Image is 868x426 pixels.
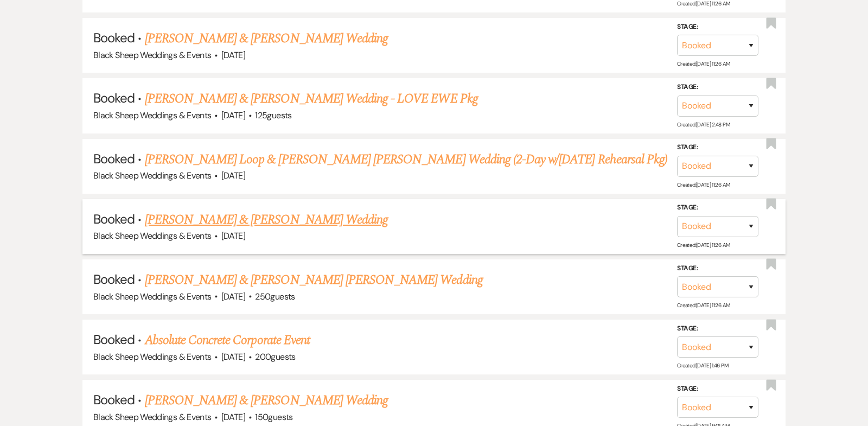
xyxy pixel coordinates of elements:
span: Booked [93,331,135,348]
a: [PERSON_NAME] & [PERSON_NAME] Wedding [145,210,388,230]
span: Black Sheep Weddings & Events [93,49,211,61]
span: Created: [DATE] 11:26 AM [677,181,730,188]
span: [DATE] [221,170,245,181]
span: Booked [93,90,135,106]
span: Black Sheep Weddings & Events [93,110,211,121]
span: Booked [93,211,135,227]
span: Booked [93,29,135,46]
span: Black Sheep Weddings & Events [93,170,211,181]
span: Black Sheep Weddings & Events [93,411,211,423]
span: 150 guests [255,411,292,423]
a: Absolute Concrete Corporate Event [145,330,310,350]
span: Created: [DATE] 11:26 AM [677,241,730,249]
label: Stage: [677,383,758,395]
span: Booked [93,391,135,408]
a: [PERSON_NAME] & [PERSON_NAME] Wedding - LOVE EWE Pkg [145,89,478,109]
span: Black Sheep Weddings & Events [93,230,211,241]
a: [PERSON_NAME] & [PERSON_NAME] Wedding [145,391,388,410]
span: [DATE] [221,411,245,423]
span: Created: [DATE] 1:46 PM [677,362,728,369]
label: Stage: [677,323,758,335]
a: [PERSON_NAME] Loop & [PERSON_NAME] [PERSON_NAME] Wedding (2-Day w/[DATE] Rehearsal Pkg) [145,150,667,169]
label: Stage: [677,21,758,33]
span: [DATE] [221,291,245,302]
span: Black Sheep Weddings & Events [93,291,211,302]
a: [PERSON_NAME] & [PERSON_NAME] Wedding [145,29,388,48]
span: [DATE] [221,230,245,241]
span: 200 guests [255,351,295,363]
span: [DATE] [221,49,245,61]
span: Created: [DATE] 11:26 AM [677,302,730,309]
span: Created: [DATE] 11:26 AM [677,60,730,67]
span: [DATE] [221,351,245,363]
span: 125 guests [255,110,291,121]
span: Booked [93,150,135,167]
label: Stage: [677,262,758,274]
label: Stage: [677,202,758,214]
a: [PERSON_NAME] & [PERSON_NAME] [PERSON_NAME] Wedding [145,270,483,290]
span: Black Sheep Weddings & Events [93,351,211,363]
label: Stage: [677,142,758,154]
span: 250 guests [255,291,295,302]
span: Created: [DATE] 2:48 PM [677,120,730,128]
span: [DATE] [221,110,245,121]
span: Booked [93,271,135,288]
label: Stage: [677,81,758,93]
